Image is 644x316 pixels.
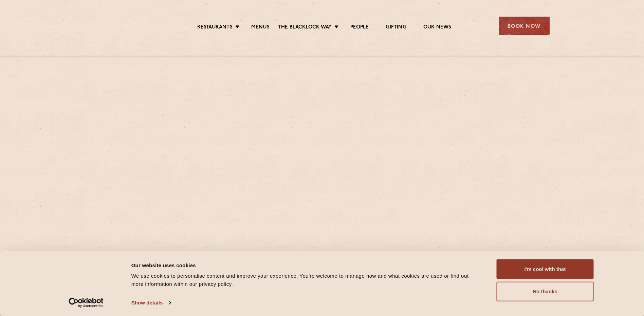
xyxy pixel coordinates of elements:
a: Usercentrics Cookiebot - opens in a new window [56,298,116,308]
a: Restaurants [197,24,233,32]
a: People [350,24,369,32]
button: No thanks [497,282,594,301]
div: Book Now [499,17,550,35]
a: Gifting [386,24,406,32]
a: The Blacklock Way [278,24,332,32]
div: Our website uses cookies [131,261,481,269]
img: svg%3E [95,6,153,45]
div: We use cookies to personalise content and improve your experience. You're welcome to manage how a... [131,272,481,288]
a: Menus [251,24,270,32]
a: Our News [423,24,452,32]
a: Show details [131,298,171,308]
button: I'm cool with that [497,259,594,279]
